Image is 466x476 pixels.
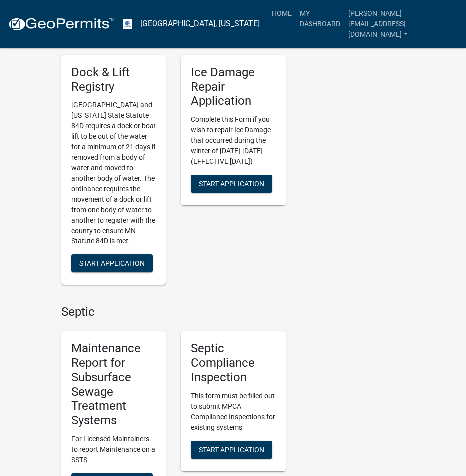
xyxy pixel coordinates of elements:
a: My Dashboard [296,4,344,33]
span: Start Application [199,445,264,453]
a: [PERSON_NAME][EMAIL_ADDRESS][DOMAIN_NAME] [344,4,458,44]
p: Complete this Form if you wish to repair Ice Damage that occurred during the winter of [DATE]-[DA... [191,114,276,167]
button: Start Application [191,441,272,459]
p: This form must be filled out to submit MPCA Compliance Inspections for existing systems [191,391,276,433]
span: Start Application [79,259,145,267]
h5: Ice Damage Repair Application [191,65,276,108]
a: Home [268,4,296,23]
img: Otter Tail County, Minnesota [123,19,132,29]
a: [GEOGRAPHIC_DATA], [US_STATE] [140,15,260,32]
h4: Septic [61,305,286,319]
p: For Licensed Maintainers to report Maintenance on a SSTS [71,434,156,465]
p: [GEOGRAPHIC_DATA] and [US_STATE] State Statute 84D requires a dock or boat lift to be out of the ... [71,100,156,246]
h5: Septic Compliance Inspection [191,341,276,384]
button: Start Application [191,175,272,193]
h5: Dock & Lift Registry [71,65,156,94]
button: Start Application [71,254,153,272]
h5: Maintenance Report for Subsurface Sewage Treatment Systems [71,341,156,428]
span: Start Application [199,180,264,188]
